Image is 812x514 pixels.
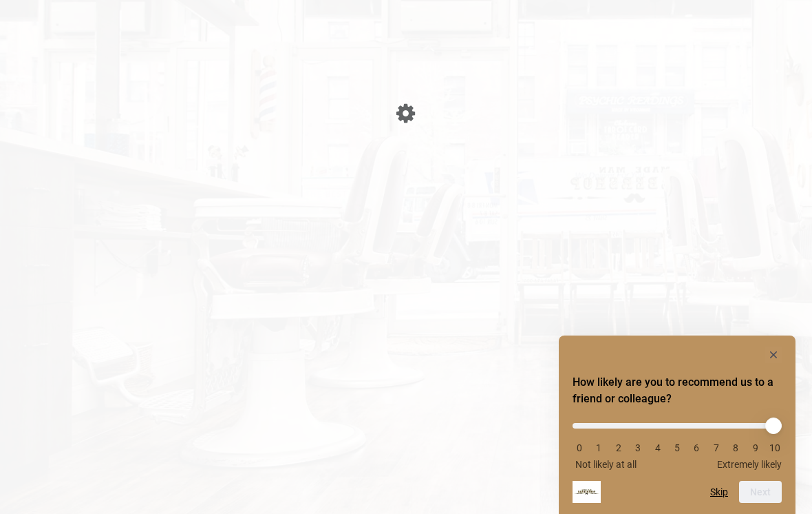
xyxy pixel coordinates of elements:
li: 2 [612,442,626,453]
div: How likely are you to recommend us to a friend or colleague? Select an option from 0 to 10, with ... [573,413,782,470]
li: 1 [592,442,606,453]
span: Not likely at all [575,459,637,470]
li: 5 [670,442,684,453]
li: 9 [749,442,762,453]
div: How likely are you to recommend us to a friend or colleague? Select an option from 0 to 10, with ... [573,347,782,503]
button: Next question [739,481,782,503]
li: 3 [631,442,645,453]
span: Extremely likely [717,459,782,470]
li: 4 [651,442,665,453]
li: 6 [690,442,703,453]
button: Hide survey [765,347,782,363]
li: 10 [768,442,782,453]
h2: How likely are you to recommend us to a friend or colleague? Select an option from 0 to 10, with ... [573,374,782,407]
li: 8 [729,442,742,453]
li: 0 [573,442,586,453]
li: 7 [709,442,723,453]
button: Skip [710,486,728,497]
